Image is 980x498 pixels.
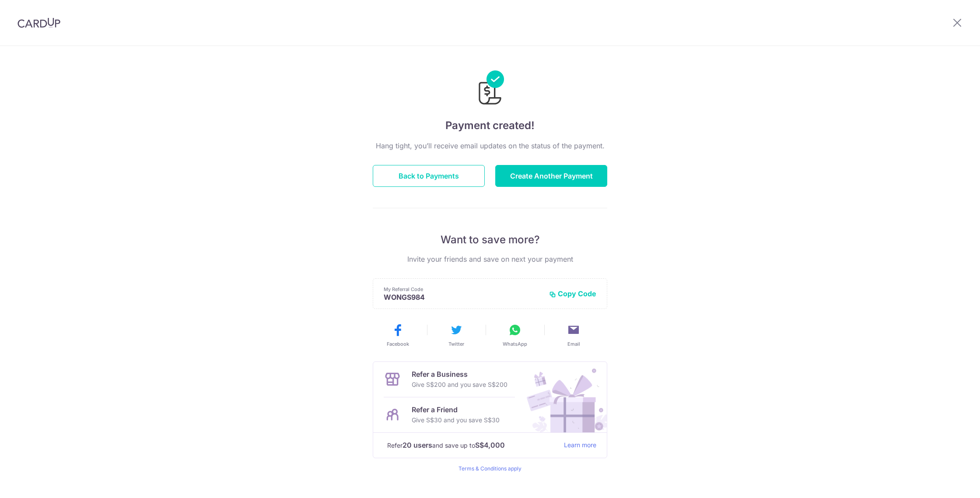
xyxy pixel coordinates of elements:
[372,323,423,347] button: Facebook
[387,340,409,347] span: Facebook
[503,340,527,347] span: WhatsApp
[402,440,432,450] strong: 20 users
[373,118,607,133] h4: Payment created!
[373,165,485,187] button: Back to Payments
[564,440,596,451] a: Learn more
[387,440,557,451] p: Refer and save up to
[430,323,482,347] button: Twitter
[495,165,607,187] button: Create Another Payment
[448,340,464,347] span: Twitter
[384,293,542,302] p: WONGS984
[476,70,504,107] img: Payments
[489,323,541,347] button: WhatsApp
[518,362,607,432] img: Refer
[384,286,542,293] p: My Referral Code
[412,369,507,379] p: Refer a Business
[549,289,596,298] button: Copy Code
[412,379,507,390] p: Give S$200 and you save S$200
[412,404,500,415] p: Refer a Friend
[373,140,607,151] p: Hang tight, you’ll receive email updates on the status of the payment.
[548,323,599,347] button: Email
[567,340,580,347] span: Email
[17,18,60,28] img: CardUp
[458,465,521,472] a: Terms & Conditions apply
[373,233,607,247] p: Want to save more?
[373,254,607,264] p: Invite your friends and save on next your payment
[475,440,505,450] strong: S$4,000
[412,415,500,425] p: Give S$30 and you save S$30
